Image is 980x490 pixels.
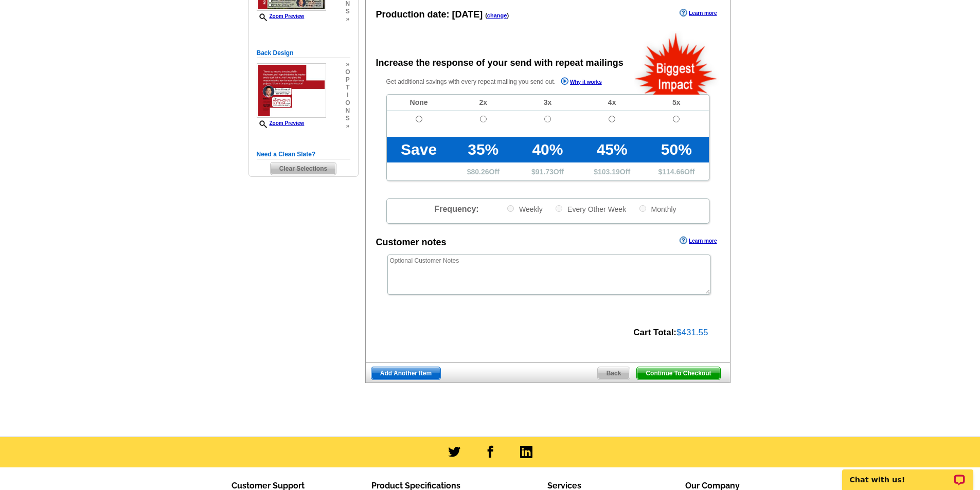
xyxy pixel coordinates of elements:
td: $ Off [451,162,515,180]
span: s [345,8,350,15]
span: $431.55 [676,328,708,337]
a: Learn more [680,237,717,245]
span: 80.26 [471,168,489,176]
div: Production date: [376,8,509,22]
span: » [345,15,350,23]
span: Continue To Checkout [637,367,720,379]
span: » [345,122,350,130]
span: i [345,92,350,99]
td: 45% [580,137,644,162]
span: Add Another Item [371,367,440,379]
h5: Need a Clean Slate? [257,150,350,159]
iframe: LiveChat chat widget [835,458,980,490]
a: Learn more [680,9,717,17]
label: Monthly [638,204,676,214]
span: 91.73 [536,168,554,176]
div: Customer notes [376,235,447,249]
a: Zoom Preview [257,120,305,126]
td: $ Off [515,162,580,180]
img: biggestImpact.png [634,31,719,95]
td: 40% [515,137,580,162]
img: small-thumb.jpg [257,63,327,118]
span: 114.66 [662,168,684,176]
td: 2x [451,95,515,111]
td: $ Off [644,162,708,180]
span: Clear Selections [271,162,336,175]
span: s [345,115,350,122]
span: o [345,99,350,107]
span: [DATE] [452,9,483,20]
span: Frequency: [434,205,478,213]
td: None [387,95,451,111]
input: Monthly [639,205,646,212]
label: Weekly [506,204,543,214]
span: t [345,84,350,92]
a: change [487,12,507,19]
td: 35% [451,137,515,162]
a: Zoom Preview [257,13,305,19]
span: o [345,68,350,76]
h5: Back Design [257,48,350,58]
label: Every Other Week [555,204,626,214]
a: Add Another Item [371,367,441,380]
p: Get additional savings with every repeat mailing you send out. [386,76,624,88]
td: 3x [515,95,580,111]
td: Save [387,137,451,162]
input: Weekly [507,205,514,212]
span: n [345,107,350,115]
td: 5x [644,95,708,111]
td: 50% [644,137,708,162]
a: Why it works [561,77,602,88]
strong: Cart Total: [633,328,676,337]
a: Back [597,367,631,380]
input: Every Other Week [556,205,562,212]
span: » [345,61,350,68]
td: 4x [580,95,644,111]
span: 103.19 [598,168,620,176]
span: Back [598,367,630,379]
span: ( ) [485,12,509,19]
span: p [345,76,350,84]
td: $ Off [580,162,644,180]
div: Increase the response of your send with repeat mailings [376,56,623,70]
